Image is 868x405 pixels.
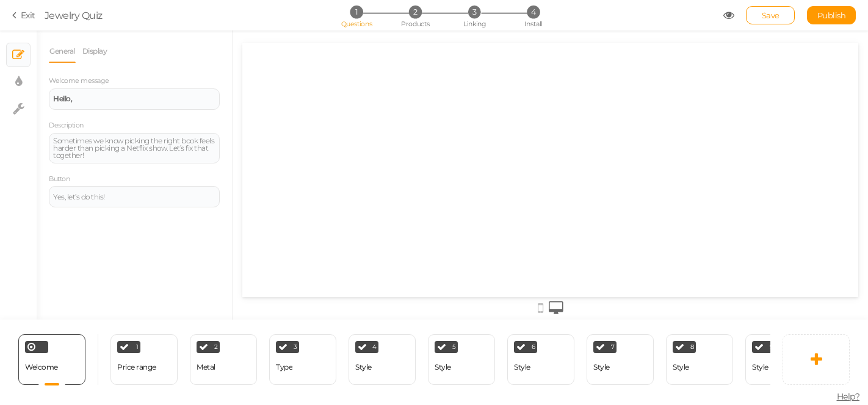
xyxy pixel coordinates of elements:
[524,20,542,28] span: Install
[136,344,139,350] span: 1
[666,334,733,385] div: 8 Style
[328,5,385,18] li: 1 Questions
[409,5,422,18] span: 2
[435,363,451,371] div: Style
[49,77,109,85] label: Welcome message
[593,363,610,371] div: Style
[587,334,654,385] div: 7 Style
[690,344,694,350] span: 8
[401,20,430,28] span: Products
[673,363,689,371] div: Style
[53,137,215,159] div: Sometimes we know picking the right book feels harder than picking a Netflix show. Let’s fix that...
[117,363,156,371] div: Price range
[463,20,485,28] span: Linking
[349,334,416,385] div: 4 Style
[350,5,363,18] span: 1
[527,5,540,18] span: 4
[611,344,615,350] span: 7
[532,344,535,350] span: 6
[428,334,495,385] div: 5 Style
[294,344,297,350] span: 3
[18,334,85,385] div: Welcome
[468,5,481,18] span: 3
[25,362,58,371] span: Welcome
[49,175,70,184] label: Button
[746,6,795,24] div: Save
[745,334,812,385] div: 9 Style
[110,334,178,385] div: 1 Price range
[505,5,562,18] li: 4 Install
[341,20,372,28] span: Questions
[269,334,336,385] div: 3 Type
[752,363,769,371] div: Style
[53,193,215,201] div: Yes, let’s do this!
[837,391,860,402] span: Help?
[355,363,372,371] div: Style
[190,334,257,385] div: 2 Metal
[514,363,530,371] div: Style
[53,94,72,103] strong: Hello,
[446,5,503,18] li: 3 Linking
[387,5,444,18] li: 2 Products
[762,10,779,20] span: Save
[49,121,84,130] label: Description
[214,344,218,350] span: 2
[452,344,456,350] span: 5
[82,40,108,63] a: Display
[49,40,76,63] a: General
[276,363,292,371] div: Type
[45,8,103,23] div: Jewelry Quiz
[197,363,215,371] div: Metal
[817,10,846,20] span: Publish
[12,9,35,21] a: Exit
[507,334,574,385] div: 6 Style
[770,344,773,350] span: 9
[372,344,377,350] span: 4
